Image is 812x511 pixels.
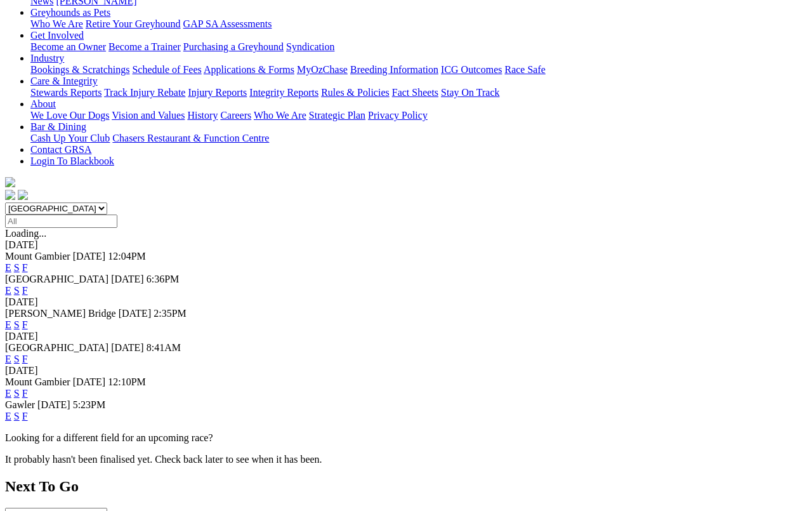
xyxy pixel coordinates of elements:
a: Login To Blackbook [30,156,114,166]
div: Bar & Dining [30,133,807,144]
a: E [5,319,11,330]
a: Purchasing a Greyhound [183,41,284,52]
a: E [5,262,11,273]
a: Chasers Restaurant & Function Centre [112,133,269,143]
div: About [30,110,807,121]
a: MyOzChase [297,64,348,75]
a: E [5,354,11,364]
a: Race Safe [504,64,545,75]
a: Stewards Reports [30,87,101,98]
a: F [22,411,28,421]
a: Become a Trainer [108,41,181,52]
a: Applications & Forms [204,64,294,75]
a: S [14,319,20,330]
a: F [22,388,28,399]
a: Privacy Policy [368,110,428,121]
div: [DATE] [5,296,807,308]
a: Vision and Values [112,110,185,121]
input: Select date [5,215,117,228]
span: Loading... [5,228,46,239]
span: [GEOGRAPHIC_DATA] [5,342,108,353]
a: Syndication [286,41,334,52]
a: Injury Reports [188,87,247,98]
a: Track Injury Rebate [104,87,185,98]
a: Bar & Dining [30,121,86,132]
a: S [14,262,20,273]
a: Fact Sheets [392,87,438,98]
p: Looking for a different field for an upcoming race? [5,432,807,444]
div: Get Involved [30,41,807,53]
a: F [22,285,28,296]
span: Gawler [5,399,35,410]
div: Greyhounds as Pets [30,18,807,30]
div: [DATE] [5,239,807,251]
img: twitter.svg [18,190,28,200]
div: [DATE] [5,365,807,376]
a: F [22,354,28,364]
span: [DATE] [111,274,144,284]
a: Retire Your Greyhound [86,18,181,29]
a: S [14,285,20,296]
a: E [5,388,11,399]
a: S [14,411,20,421]
span: Mount Gambier [5,376,70,387]
div: [DATE] [5,331,807,342]
a: Industry [30,53,64,63]
a: GAP SA Assessments [183,18,272,29]
a: Strategic Plan [309,110,365,121]
a: Cash Up Your Club [30,133,110,143]
a: History [187,110,218,121]
a: S [14,354,20,364]
span: 12:04PM [108,251,146,262]
span: [GEOGRAPHIC_DATA] [5,274,108,284]
span: 2:35PM [154,308,187,319]
a: F [22,319,28,330]
a: Care & Integrity [30,76,98,86]
a: Schedule of Fees [132,64,201,75]
span: [DATE] [119,308,152,319]
a: S [14,388,20,399]
span: [PERSON_NAME] Bridge [5,308,116,319]
span: 12:10PM [108,376,146,387]
div: Industry [30,64,807,76]
span: Mount Gambier [5,251,70,262]
span: [DATE] [111,342,144,353]
a: Become an Owner [30,41,106,52]
span: [DATE] [73,376,106,387]
a: Careers [220,110,251,121]
a: F [22,262,28,273]
a: Greyhounds as Pets [30,7,110,18]
partial: It probably hasn't been finalised yet. Check back later to see when it has been. [5,454,322,465]
a: Rules & Policies [321,87,390,98]
a: Who We Are [254,110,306,121]
a: Integrity Reports [249,87,318,98]
h2: Next To Go [5,478,807,495]
span: [DATE] [37,399,70,410]
a: E [5,411,11,421]
div: Care & Integrity [30,87,807,98]
span: 8:41AM [147,342,181,353]
span: 5:23PM [73,399,106,410]
a: We Love Our Dogs [30,110,109,121]
a: Who We Are [30,18,83,29]
a: About [30,98,56,109]
a: Stay On Track [441,87,499,98]
a: ICG Outcomes [441,64,502,75]
span: [DATE] [73,251,106,262]
a: Bookings & Scratchings [30,64,129,75]
a: Breeding Information [350,64,438,75]
a: E [5,285,11,296]
a: Contact GRSA [30,144,91,155]
img: facebook.svg [5,190,15,200]
a: Get Involved [30,30,84,41]
img: logo-grsa-white.png [5,177,15,187]
span: 6:36PM [147,274,180,284]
